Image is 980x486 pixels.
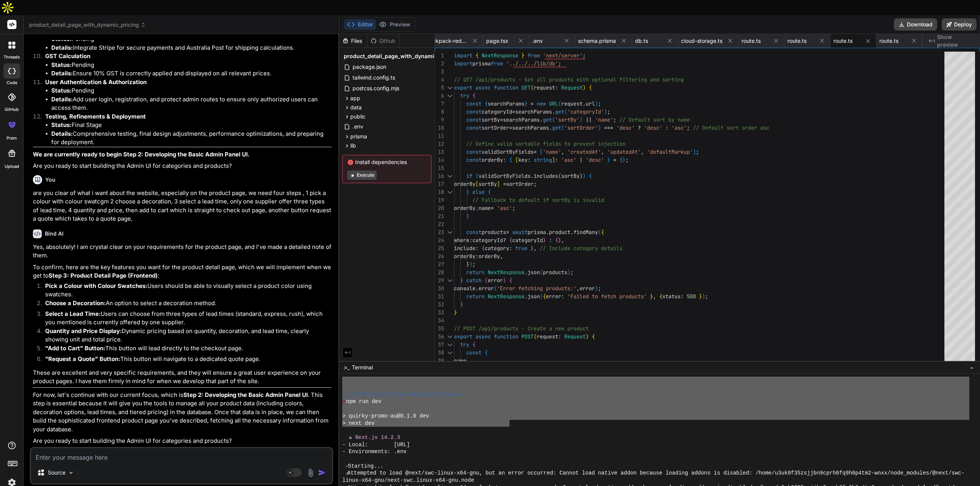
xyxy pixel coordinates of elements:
[532,37,543,45] span: .env
[570,269,573,276] span: ;
[45,113,146,120] strong: Testing, Refinements & Deployment
[466,269,485,276] span: return
[879,37,898,45] span: route.ts
[607,148,641,155] span: 'updatedAt'
[454,253,475,260] span: orderBy
[347,158,426,166] span: Install dependencies
[512,108,515,115] span: =
[512,237,543,244] span: categoryId
[29,21,146,29] span: product_detail_page_with_dynamic_pricing
[491,60,503,67] span: from
[561,172,580,179] span: sortBy
[51,69,332,78] li: Ensure 10% GST is correctly applied and displayed on all relevant prices.
[543,52,583,59] span: 'next/server'
[531,100,534,107] span: =
[454,245,475,252] span: include
[435,76,444,84] div: 4
[367,37,399,45] div: Github
[488,269,524,276] span: NextResponse
[435,180,444,188] div: 17
[33,162,332,171] p: Are you ready to start building the Admin UI for categories and products?
[445,276,455,284] div: Click to collapse the range.
[546,229,549,236] span: .
[435,108,444,116] div: 8
[435,188,444,196] div: 18
[466,172,472,179] span: if
[549,100,558,107] span: URL
[506,60,558,67] span: '../../../lib/db'
[466,148,482,155] span: const
[549,237,552,244] span: :
[555,116,580,123] span: 'sortBy'
[482,124,509,131] span: sortOrder
[638,124,641,131] span: ?
[435,60,444,68] div: 2
[475,84,491,91] span: async
[595,116,613,123] span: 'name'
[479,253,500,260] span: orderBy
[598,100,601,107] span: ;
[466,124,482,131] span: const
[435,84,444,92] div: 5
[555,84,558,91] span: :
[494,285,497,292] span: (
[454,205,475,211] span: orderBy
[352,122,364,131] span: .env
[488,100,524,107] span: searchParams
[51,61,332,70] li: Pending
[306,468,315,477] img: attachment
[445,84,455,92] div: Click to collapse the range.
[540,116,543,123] span: .
[475,253,479,260] span: :
[607,108,610,115] span: ;
[622,156,626,163] span: }
[503,156,506,163] span: :
[466,189,469,195] span: }
[435,196,444,204] div: 19
[595,100,598,107] span: )
[693,124,769,131] span: // Default sort order asc
[347,171,377,180] button: Execute
[644,124,662,131] span: 'desc'
[497,205,512,211] span: 'asc'
[51,61,72,68] strong: Status:
[665,124,668,131] span: :
[51,130,73,137] strong: Details:
[435,148,444,156] div: 13
[344,19,376,30] button: Editor
[512,205,515,211] span: ;
[573,229,598,236] span: findMany
[543,269,567,276] span: products
[604,124,613,131] span: ===
[7,135,17,141] label: prem
[51,86,332,95] li: Pending
[613,156,616,163] span: =
[485,245,509,252] span: category
[534,245,537,252] span: ,
[558,100,561,107] span: (
[509,156,512,163] span: {
[352,84,400,93] span: postcss.config.mjs
[589,84,592,91] span: {
[45,230,64,237] h6: Bind AI
[475,285,479,292] span: .
[435,52,444,60] div: 1
[503,116,540,123] span: searchParams
[578,37,616,45] span: schema.prisma
[570,229,573,236] span: .
[350,104,362,111] span: data
[543,148,561,155] span: 'name'
[601,148,604,155] span: ,
[5,163,19,170] label: Upload
[435,100,444,108] div: 7
[626,156,629,163] span: ;
[475,205,479,211] span: .
[558,237,561,244] span: }
[454,285,475,292] span: console
[561,156,577,163] span: 'asc'
[45,52,90,60] strong: GST Calculation
[503,237,506,244] span: ?
[641,148,644,155] span: ,
[472,92,475,99] span: {
[506,229,509,236] span: =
